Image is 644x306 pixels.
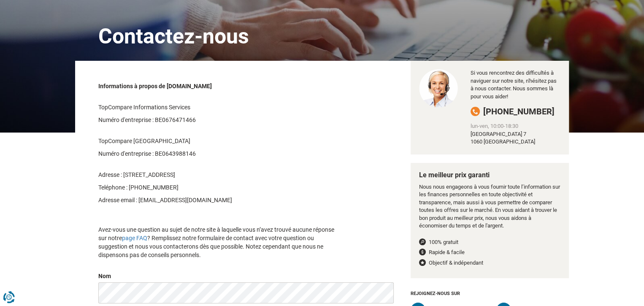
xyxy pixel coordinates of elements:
p: TopCompare Informations Services [98,103,342,111]
label: Nom [98,272,111,280]
li: Rapide & facile [419,249,560,257]
p: Numéro d'entreprise : BE0643988146 [98,149,342,158]
span: [PHONE_NUMBER] [483,106,555,116]
h1: Contactez-nous [81,4,563,61]
p: Teléphone : [PHONE_NUMBER] [98,183,342,192]
h4: Le meilleur prix garanti [419,171,560,179]
strong: Informations à propos de [DOMAIN_NAME] [98,83,212,89]
li: 100% gratuit [419,238,560,246]
h5: Rejoignez-nous sur [411,287,569,298]
p: Si vous rencontrez des difficultés à naviguer sur notre site, n'hésitez pas à nous contacter. Nou... [471,69,560,100]
div: [GEOGRAPHIC_DATA] 7 1060 [GEOGRAPHIC_DATA] [471,130,560,146]
p: Adresse : [STREET_ADDRESS] [98,171,342,179]
p: TopCompare [GEOGRAPHIC_DATA] [98,137,342,145]
img: We are happy to speak to you [419,69,458,108]
p: Numéro d'entreprise : BE0676471466 [98,116,342,124]
li: Objectif & indépendant [419,259,560,267]
a: page FAQ [122,235,147,241]
p: Avez-vous une question au sujet de notre site à laquelle vous n’avez trouvé aucune réponse sur no... [98,225,342,259]
p: Adresse email : [EMAIL_ADDRESS][DOMAIN_NAME] [98,196,342,204]
p: Nous nous engageons à vous fournir toute l’information sur les finances personnelles en toute obj... [419,183,560,230]
div: lun-ven, 10:00-18:30 [471,122,560,130]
